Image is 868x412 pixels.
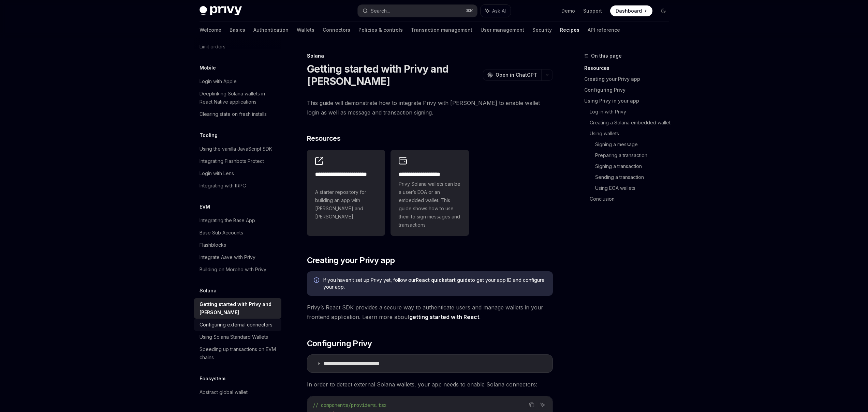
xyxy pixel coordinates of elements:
[194,343,281,364] a: Speeding up transactions on EVM chains
[307,63,480,87] h1: Getting started with Privy and [PERSON_NAME]
[200,229,243,237] div: Base Sub Accounts
[584,74,674,85] a: Creating your Privy app
[307,338,372,349] span: Configuring Privy
[230,22,245,38] a: Basics
[584,63,674,74] a: Resources
[584,85,674,95] a: Configuring Privy
[307,134,341,143] span: Resources
[314,277,321,284] svg: Info
[200,22,221,38] a: Welcome
[200,321,273,329] div: Configuring external connectors
[200,241,226,249] div: Flashblocks
[483,69,541,81] button: Open in ChatGPT
[411,22,472,38] a: Transaction management
[560,22,579,38] a: Recipes
[200,287,217,295] h5: Solana
[200,345,277,362] div: Speeding up transactions on EVM chains
[610,5,652,16] a: Dashboard
[200,216,255,225] div: Integrating the Base App
[200,90,277,106] div: Deeplinking Solana wallets in React Native applications
[584,95,674,106] a: Using Privy in your app
[200,182,246,190] div: Integrating with tRPC
[200,169,234,178] div: Login with Lens
[194,75,281,88] a: Login with Apple
[200,131,218,139] h5: Tooling
[194,214,281,227] a: Integrating the Base App
[194,167,281,180] a: Login with Lens
[590,106,674,117] a: Log in with Privy
[297,22,314,38] a: Wallets
[194,331,281,343] a: Using Solana Standard Wallets
[200,375,225,383] h5: Ecosystem
[588,22,620,38] a: API reference
[200,64,216,72] h5: Mobile
[391,150,469,236] a: **** **** **** *****Privy Solana wallets can be a user’s EOA or an embedded wallet. This guide sh...
[194,108,281,120] a: Clearing state on fresh installs
[358,5,477,17] button: Search...⌘K
[200,388,248,396] div: Abstract global wallet
[409,314,479,321] a: getting started with React
[315,188,377,221] span: A starter repository for building an app with [PERSON_NAME] and [PERSON_NAME].
[200,300,277,317] div: Getting started with Privy and [PERSON_NAME]
[496,72,537,78] span: Open in ChatGPT
[194,263,281,276] a: Building on Morpho with Privy
[595,161,674,172] a: Signing a transaction
[194,143,281,155] a: Using the vanilla JavaScript SDK
[200,265,266,274] div: Building on Morpho with Privy
[466,8,473,14] span: ⌘ K
[194,319,281,331] a: Configuring external connectors
[194,227,281,239] a: Base Sub Accounts
[590,194,674,204] a: Conclusion
[323,277,546,290] span: If you haven’t set up Privy yet, follow our to get your app ID and configure your app.
[595,150,674,161] a: Preparing a transaction
[307,52,553,59] div: Solana
[591,52,622,60] span: On this page
[307,303,553,322] span: Privy’s React SDK provides a secure way to authenticate users and manage wallets in your frontend...
[527,400,536,409] button: Copy the contents from the code block
[253,22,289,38] a: Authentication
[583,7,602,14] a: Support
[595,172,674,183] a: Sending a transaction
[590,117,674,128] a: Creating a Solana embedded wallet
[200,203,210,211] h5: EVM
[616,7,642,14] span: Dashboard
[200,253,255,261] div: Integrate Aave with Privy
[561,7,575,14] a: Demo
[194,155,281,167] a: Integrating Flashbots Protect
[194,239,281,251] a: Flashblocks
[595,139,674,150] a: Signing a message
[481,5,511,17] button: Ask AI
[200,333,268,341] div: Using Solana Standard Wallets
[194,298,281,319] a: Getting started with Privy and [PERSON_NAME]
[194,180,281,192] a: Integrating with tRPC
[307,380,553,389] span: In order to detect external Solana wallets, your app needs to enable Solana connectors:
[358,22,403,38] a: Policies & controls
[194,251,281,263] a: Integrate Aave with Privy
[399,180,461,229] span: Privy Solana wallets can be a user’s EOA or an embedded wallet. This guide shows how to use them ...
[590,128,674,139] a: Using wallets
[492,7,506,14] span: Ask AI
[200,110,267,118] div: Clearing state on fresh installs
[532,22,552,38] a: Security
[658,5,669,16] button: Toggle dark mode
[200,77,237,86] div: Login with Apple
[194,386,281,398] a: Abstract global wallet
[307,255,395,266] span: Creating your Privy app
[595,183,674,194] a: Using EOA wallets
[307,98,553,117] span: This guide will demonstrate how to integrate Privy with [PERSON_NAME] to enable wallet login as w...
[194,88,281,108] a: Deeplinking Solana wallets in React Native applications
[538,400,547,409] button: Ask AI
[313,402,386,408] span: // components/providers.tsx
[416,277,471,283] a: React quickstart guide
[323,22,350,38] a: Connectors
[371,7,390,15] div: Search...
[200,6,242,16] img: dark logo
[200,157,264,165] div: Integrating Flashbots Protect
[481,22,524,38] a: User management
[200,145,272,153] div: Using the vanilla JavaScript SDK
